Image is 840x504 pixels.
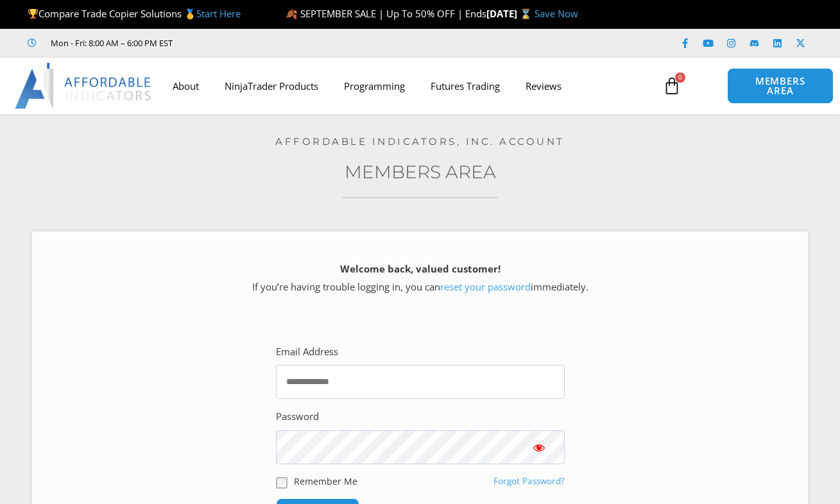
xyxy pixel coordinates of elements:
img: 🏆 [28,9,38,19]
a: Forgot Password? [493,475,565,487]
a: 0 [644,67,700,105]
label: Remember Me [294,475,357,488]
a: Members Area [345,161,496,183]
a: Save Now [535,7,578,20]
a: Reviews [513,71,574,101]
a: About [160,71,212,101]
img: LogoAI | Affordable Indicators – NinjaTrader [15,63,153,109]
span: Compare Trade Copier Solutions 🥇 [28,7,241,20]
a: MEMBERS AREA [727,68,834,104]
button: Show password [513,430,565,464]
nav: Menu [160,71,656,101]
a: NinjaTrader Products [212,71,331,101]
label: Email Address [276,343,338,361]
a: Futures Trading [418,71,513,101]
strong: [DATE] ⌛ [486,7,535,20]
span: 0 [675,72,685,83]
strong: Welcome back, valued customer! [340,262,501,275]
p: If you’re having trouble logging in, you can immediately. [55,260,785,296]
a: Start Here [196,7,241,20]
a: reset your password [440,280,531,293]
a: Programming [331,71,418,101]
a: Affordable Indicators, Inc. Account [275,135,565,147]
span: 🍂 SEPTEMBER SALE | Up To 50% OFF | Ends [286,7,486,20]
span: MEMBERS AREA [741,76,820,96]
iframe: Customer reviews powered by Trustpilot [191,37,383,49]
label: Password [276,408,319,426]
span: Mon - Fri: 8:00 AM – 6:00 PM EST [47,35,173,51]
